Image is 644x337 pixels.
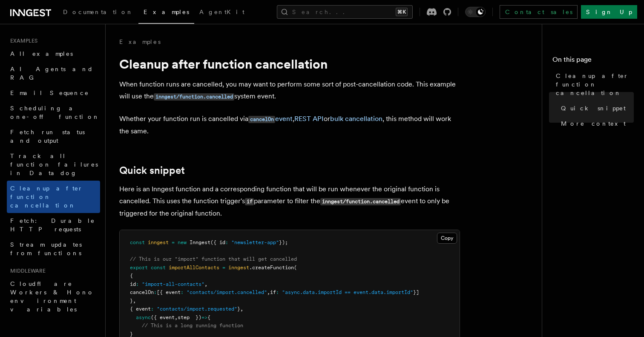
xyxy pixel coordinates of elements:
[151,265,166,271] span: const
[175,314,178,320] span: ,
[270,289,276,295] span: if
[10,241,82,256] span: Stream updates from functions
[320,198,401,205] code: inngest/function.cancelled
[7,124,100,148] a: Fetch run status and output
[330,115,382,123] a: bulk cancellation
[130,289,154,295] span: cancelOn
[178,314,201,320] span: step })
[465,7,486,17] button: Toggle dark mode
[130,331,133,337] span: }
[207,314,210,320] span: {
[237,306,240,312] span: }
[437,233,457,244] button: Copy
[248,115,293,123] a: cancelOnevent
[130,273,133,279] span: {
[294,265,297,271] span: (
[10,153,98,176] span: Track all function failures in Datadog
[7,61,100,85] a: AI Agents and RAG
[7,46,100,61] a: All examples
[133,298,136,304] span: ,
[225,239,228,245] span: :
[119,183,460,219] p: Here is an Inngest function and a corresponding function that will be run whenever the original f...
[558,116,634,131] a: More context
[157,306,237,312] span: "contacts/import.requested"
[119,78,460,103] p: When function runs are cancelled, you may want to perform some sort of post-cancellation code. Th...
[151,314,175,320] span: ({ event
[7,37,37,44] span: Examples
[10,280,94,313] span: Cloudflare Workers & Hono environment variables
[267,289,270,295] span: ,
[130,256,297,262] span: // This is our "import" function that will get cancelled
[7,237,100,261] a: Stream updates from functions
[130,281,136,287] span: id
[119,56,460,72] h1: Cleanup after function cancellation
[248,116,275,123] code: cancelOn
[222,265,225,271] span: =
[228,265,249,271] span: inngest
[7,181,100,213] a: Cleanup after function cancellation
[10,217,95,233] span: Fetch: Durable HTTP requests
[154,93,234,101] code: inngest/function.cancelled
[558,101,634,116] a: Quick snippet
[142,323,243,328] span: // This is a long running function
[7,213,100,237] a: Fetch: Durable HTTP requests
[245,198,254,205] code: if
[10,185,83,209] span: Cleanup after function cancellation
[178,239,187,245] span: new
[277,5,413,19] button: Search...⌘K
[210,239,225,245] span: ({ id
[194,3,250,23] a: AgentKit
[7,268,46,274] span: Middleware
[154,92,234,100] a: inngest/function.cancelled
[169,265,219,271] span: importAllContacts
[10,50,73,57] span: All examples
[7,85,100,101] a: Email Sequence
[240,306,243,312] span: ,
[413,289,419,295] span: }]
[144,9,189,15] span: Examples
[142,281,204,287] span: "import-all-contacts"
[172,239,175,245] span: =
[201,314,207,320] span: =>
[561,104,626,112] span: Quick snippet
[7,148,100,181] a: Track all function failures in Datadog
[119,37,161,46] a: Examples
[10,105,100,120] span: Scheduling a one-off function
[581,5,637,19] a: Sign Up
[561,119,626,128] span: More context
[138,3,194,24] a: Examples
[396,8,408,16] kbd: ⌘K
[204,281,207,287] span: ,
[500,5,578,19] a: Contact sales
[190,239,210,245] span: Inngest
[294,115,324,123] a: REST API
[10,66,93,81] span: AI Agents and RAG
[58,3,138,23] a: Documentation
[282,289,413,295] span: "async.data.importId == event.data.importId"
[130,265,148,271] span: export
[119,113,460,137] p: Whether your function run is cancelled via , or , this method will work the same.
[199,9,244,15] span: AgentKit
[279,239,288,245] span: });
[187,289,267,295] span: "contacts/import.cancelled"
[10,129,85,144] span: Fetch run status and output
[130,306,151,312] span: { event
[151,306,154,312] span: :
[7,101,100,124] a: Scheduling a one-off function
[552,68,634,101] a: Cleanup after function cancellation
[136,314,151,320] span: async
[119,164,185,176] a: Quick snippet
[249,265,294,271] span: .createFunction
[157,289,181,295] span: [{ event
[148,239,169,245] span: inngest
[276,289,279,295] span: :
[136,281,139,287] span: :
[181,289,184,295] span: :
[10,89,89,96] span: Email Sequence
[231,239,279,245] span: "newsletter-app"
[130,239,145,245] span: const
[154,289,157,295] span: :
[7,276,100,317] a: Cloudflare Workers & Hono environment variables
[63,9,133,15] span: Documentation
[556,72,634,97] span: Cleanup after function cancellation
